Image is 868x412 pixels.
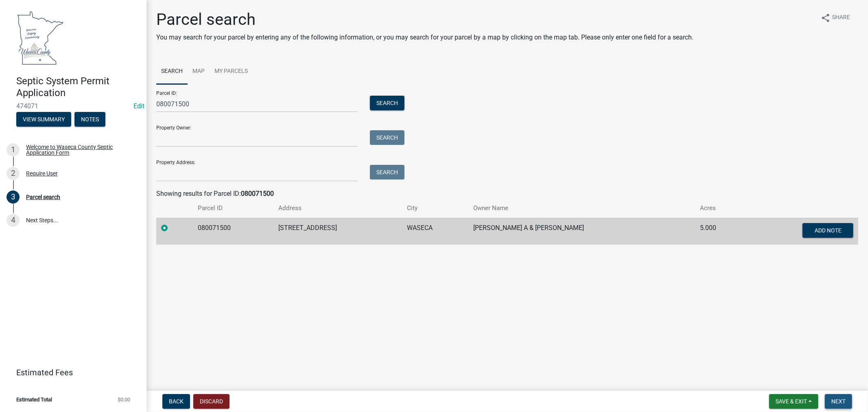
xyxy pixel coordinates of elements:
a: Search [156,59,188,85]
span: Next [831,398,846,405]
button: Discard [193,394,230,409]
th: Acres [695,199,744,218]
div: Showing results for Parcel ID: [156,189,858,199]
button: Search [370,96,404,110]
h4: Septic System Permit Application [16,75,140,99]
button: Search [370,165,404,180]
div: Parcel search [26,194,60,200]
td: [STREET_ADDRESS] [273,218,402,245]
td: 5.000 [695,218,744,245]
button: View Summary [16,112,71,127]
span: Save & Exit [776,398,807,405]
div: 2 [7,167,20,180]
button: Next [825,394,852,409]
span: Back [169,398,184,405]
th: Address [273,199,402,218]
div: 3 [7,191,20,204]
wm-modal-confirm: Notes [74,116,105,123]
wm-modal-confirm: Edit Application Number [133,102,144,110]
th: City [402,199,469,218]
a: Edit [133,102,144,110]
span: Add Note [814,227,841,233]
th: Parcel ID [193,199,273,218]
p: You may search for your parcel by entering any of the following information, or you may search fo... [156,33,693,42]
th: Owner Name [468,199,695,218]
strong: 080071500 [241,190,274,197]
td: 080071500 [193,218,273,245]
a: Estimated Fees [7,364,133,381]
button: Notes [74,112,105,127]
a: Map [188,59,210,85]
div: 1 [7,143,20,156]
span: 474071 [16,102,130,110]
button: Add Note [802,223,853,238]
img: Waseca County, Minnesota [16,9,64,67]
h1: Parcel search [156,10,693,29]
button: shareShare [814,10,857,26]
button: Back [162,394,190,409]
div: Welcome to Waseca County Septic Application Form [26,144,133,156]
span: $0.00 [118,397,130,402]
button: Save & Exit [769,394,818,409]
a: My Parcels [210,59,253,85]
i: share [821,13,831,23]
button: Search [370,130,404,145]
div: Require User [26,171,58,176]
td: WASECA [402,218,469,245]
td: [PERSON_NAME] A & [PERSON_NAME] [468,218,695,245]
span: Estimated Total [16,397,52,402]
div: 4 [7,214,20,227]
wm-modal-confirm: Summary [16,116,71,123]
span: Share [832,13,850,23]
